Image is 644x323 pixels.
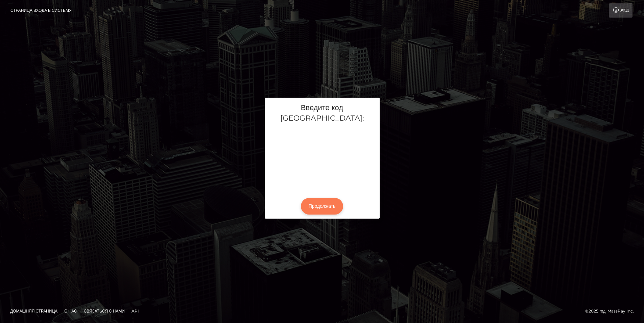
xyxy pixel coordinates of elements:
[81,306,127,316] a: Связаться с нами
[589,308,634,314] ya-tr-span: 2025 год, MassPay Inc.
[270,128,375,189] iframe: mtcaptcha
[62,306,79,316] a: О нас
[84,308,125,314] ya-tr-span: Связаться с нами
[309,203,336,209] ya-tr-span: Продолжать
[585,307,639,315] div: ©
[10,8,72,13] ya-tr-span: Страница входа в систему
[301,198,343,215] button: Продолжать
[280,103,364,123] ya-tr-span: Введите код [GEOGRAPHIC_DATA]:
[10,3,72,18] a: Страница входа в систему
[64,308,77,314] ya-tr-span: О нас
[620,8,629,13] ya-tr-span: Вход
[7,306,60,316] a: Домашняя страница
[129,306,142,316] a: API
[10,308,57,314] ya-tr-span: Домашняя страница
[609,3,633,18] a: Вход
[132,308,139,314] ya-tr-span: API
